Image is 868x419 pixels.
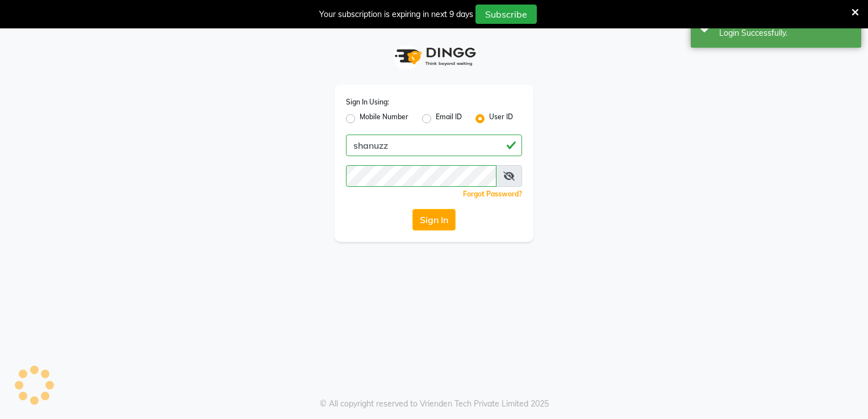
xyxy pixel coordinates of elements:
label: Email ID [436,112,462,125]
label: Mobile Number [360,112,408,125]
input: Username [346,165,496,187]
label: Sign In Using: [346,97,389,107]
label: User ID [489,112,513,125]
div: Your subscription is expiring in next 9 days [319,9,473,20]
button: Subscribe [475,5,537,24]
a: Forgot Password? [463,190,522,198]
div: Login Successfully. [719,27,853,39]
button: Sign In [412,209,456,231]
img: logo1.svg [389,40,479,73]
input: Username [346,135,522,156]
